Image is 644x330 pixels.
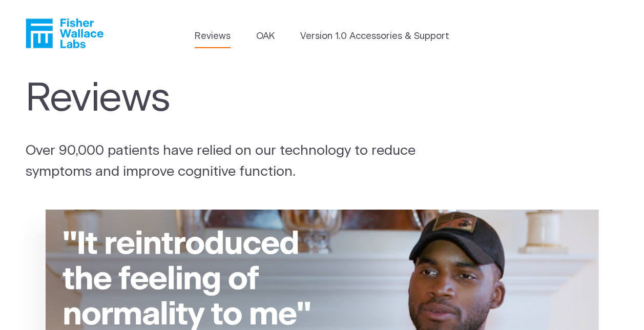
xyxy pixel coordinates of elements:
[300,30,449,44] a: Version 1.0 Accessories & Support
[195,30,231,44] a: Reviews
[26,18,103,48] a: Fisher Wallace
[26,140,426,182] p: Over 90,000 patients have relied on our technology to reduce symptoms and improve cognitive funct...
[26,76,435,121] h1: Reviews
[256,30,275,44] a: OAK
